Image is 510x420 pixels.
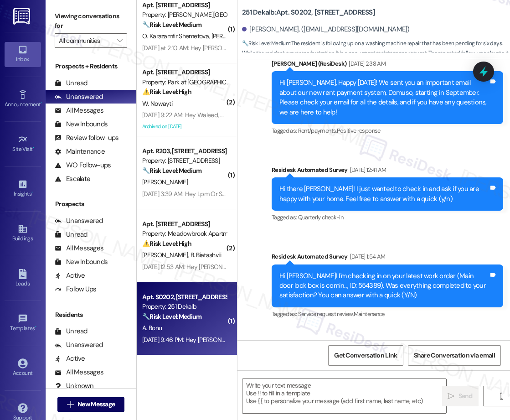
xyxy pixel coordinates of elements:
[142,146,227,156] div: Apt. R203, [STREET_ADDRESS]
[279,78,489,117] div: Hi [PERSON_NAME], Happy [DATE]! We sent you an important email about our new rent payment system,...
[272,165,503,178] div: Residesk Automated Survey
[55,354,85,363] div: Active
[242,40,290,47] strong: 🔧 Risk Level: Medium
[5,356,41,380] a: Account
[272,211,503,224] div: Tagged as:
[142,156,227,166] div: Property: [STREET_ADDRESS]
[5,132,41,156] a: Site Visit •
[55,78,88,88] div: Unread
[298,127,337,135] span: Rent/payments ,
[5,266,41,291] a: Leads
[55,161,111,170] div: WO Follow-ups
[142,312,201,321] strong: 🔧 Risk Level: Medium
[55,9,127,33] label: Viewing conversations for
[191,251,222,259] span: B. Biatashvili
[242,8,375,17] b: 251 Dekalb: Apt. S0202, [STREET_ADDRESS]
[142,251,191,259] span: [PERSON_NAME]
[458,391,473,401] span: Send
[272,307,503,321] div: Tagged as:
[448,393,454,400] i: 
[272,252,503,264] div: Residesk Automated Survey
[55,133,118,143] div: Review follow-ups
[55,340,103,350] div: Unanswered
[59,33,113,48] input: All communities
[142,324,162,332] span: A. Bonu
[279,184,489,204] div: Hi there [PERSON_NAME]! I just wanted to check in and ask if you are happy with your home. Feel f...
[328,345,403,366] button: Get Conversation Link
[142,239,191,248] strong: ⚠️ Risk Level: High
[298,213,343,221] span: Quarterly check-in
[55,174,90,184] div: Escalate
[5,176,41,201] a: Insights •
[13,8,32,25] img: ResiDesk Logo
[242,25,410,34] div: [PERSON_NAME]. ([EMAIL_ADDRESS][DOMAIN_NAME])
[142,67,227,77] div: Apt. [STREET_ADDRESS]
[55,216,103,226] div: Unanswered
[77,399,115,409] span: New Message
[272,124,503,137] div: Tagged as:
[141,121,227,132] div: Archived on [DATE]
[55,381,93,391] div: Unknown
[5,311,41,336] a: Templates •
[55,106,103,115] div: All Messages
[67,401,74,408] i: 
[242,39,510,68] span: : The resident is following up on a washing machine repair that has been pending for six days. Wh...
[142,21,201,29] strong: 🔧 Risk Level: Medium
[272,59,503,72] div: [PERSON_NAME] (ResiDesk)
[55,92,103,102] div: Unanswered
[41,100,42,106] span: •
[46,199,136,209] div: Prospects
[33,145,34,151] span: •
[142,178,188,186] span: [PERSON_NAME]
[348,165,386,175] div: [DATE] 12:41 AM
[142,32,211,40] span: O. Karazamfir Shemetova
[211,32,257,40] span: [PERSON_NAME]
[442,386,479,406] button: Send
[498,393,505,400] i: 
[337,127,381,135] span: Positive response
[55,368,103,377] div: All Messages
[142,292,227,302] div: Apt. S0202, [STREET_ADDRESS]
[346,59,386,68] div: [DATE] 2:38 AM
[55,230,88,239] div: Unread
[55,244,103,253] div: All Messages
[354,310,385,318] span: Maintenance
[334,351,397,360] span: Get Conversation Link
[55,257,108,267] div: New Inbounds
[5,42,41,67] a: Inbox
[142,0,227,10] div: Apt. [STREET_ADDRESS]
[279,271,489,301] div: Hi [PERSON_NAME]! I'm checking in on your latest work order (Main door lock box is comin..., ID: ...
[348,252,386,261] div: [DATE] 1:54 AM
[298,310,354,318] span: Service request review ,
[117,37,122,44] i: 
[31,189,33,196] span: •
[5,221,41,246] a: Buildings
[55,147,105,156] div: Maintenance
[142,302,227,311] div: Property: 251 Dekalb
[142,99,172,108] span: W. Nowayti
[46,62,136,71] div: Prospects + Residents
[142,166,201,175] strong: 🔧 Risk Level: Medium
[46,310,136,320] div: Residents
[55,119,108,129] div: New Inbounds
[35,324,36,330] span: •
[55,327,88,336] div: Unread
[142,219,227,229] div: Apt. [STREET_ADDRESS]
[57,397,125,412] button: New Message
[55,285,97,294] div: Follow Ups
[142,78,227,87] div: Property: Park at [GEOGRAPHIC_DATA]
[142,88,191,96] strong: ⚠️ Risk Level: High
[408,345,501,366] button: Share Conversation via email
[142,229,227,239] div: Property: Meadowbrook Apartments
[142,10,227,20] div: Property: [PERSON_NAME][GEOGRAPHIC_DATA]
[414,351,495,360] span: Share Conversation via email
[55,271,85,280] div: Active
